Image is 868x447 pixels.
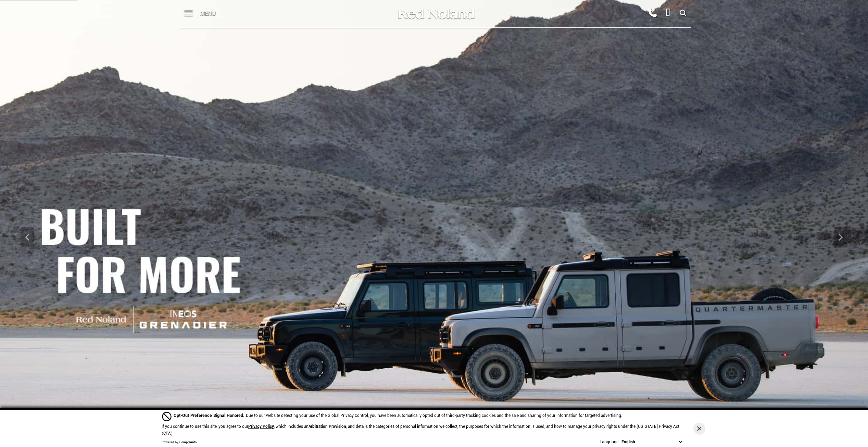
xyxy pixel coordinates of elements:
[174,412,622,419] div: Due to our website detecting your use of the Global Privacy Control, you have been automatically ...
[179,440,197,445] a: ComplyAuto
[397,8,475,20] img: Red Noland Auto Group
[21,227,34,247] div: Previous
[600,439,620,444] div: Language:
[834,227,847,247] div: Next
[162,440,197,445] div: Powered by
[693,423,705,435] button: Close Button
[174,412,246,419] span: Opt-Out Preference Signal Honored .
[162,424,679,436] p: If you continue to use this site, you agree to our , which includes an , and details the categori...
[620,438,684,446] select: Language Select
[248,424,274,430] a: Privacy Policy
[309,424,346,430] strong: Arbitration Provision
